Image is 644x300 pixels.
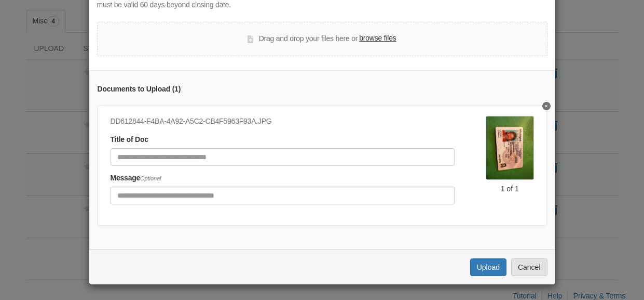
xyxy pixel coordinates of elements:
[140,175,161,181] span: Optional
[98,84,547,95] div: Documents to Upload ( 1 )
[486,184,534,194] div: 1 of 1
[359,33,396,44] label: browse files
[470,258,506,276] button: Upload
[111,148,455,166] input: Document Title
[486,116,534,180] img: DD612844-F4BA-4A92-A5C2-CB4F5963F93A.JPG
[511,258,547,276] button: Cancel
[542,102,551,110] button: Delete undefined
[248,33,396,45] div: Drag and drop your files here or
[111,134,148,146] label: Title of Doc
[111,116,455,127] div: DD612844-F4BA-4A92-A5C2-CB4F5963F93A.JPG
[111,187,455,204] input: Include any comments on this document
[111,173,161,184] label: Message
